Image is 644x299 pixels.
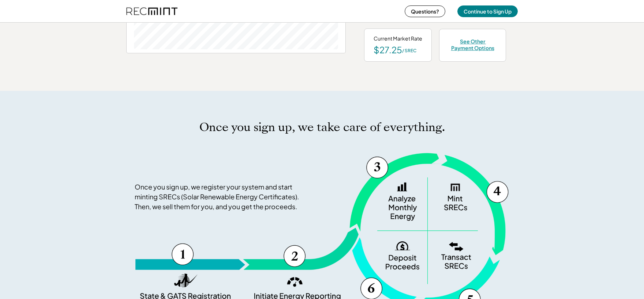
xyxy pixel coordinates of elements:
[126,1,177,21] img: recmint-logotype%403x%20%281%29.jpeg
[449,38,497,51] div: See Other Payment Options
[405,5,445,17] button: Questions?
[374,35,422,42] div: Current Market Rate
[402,48,416,54] div: / SREC
[457,5,518,17] button: Continue to Sign Up
[199,120,445,134] h1: Once you sign up, we take care of everything.
[135,182,308,211] div: Once you sign up, we register your system and start minting SRECs (Solar Renewable Energy Certifi...
[374,45,402,54] div: $27.25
